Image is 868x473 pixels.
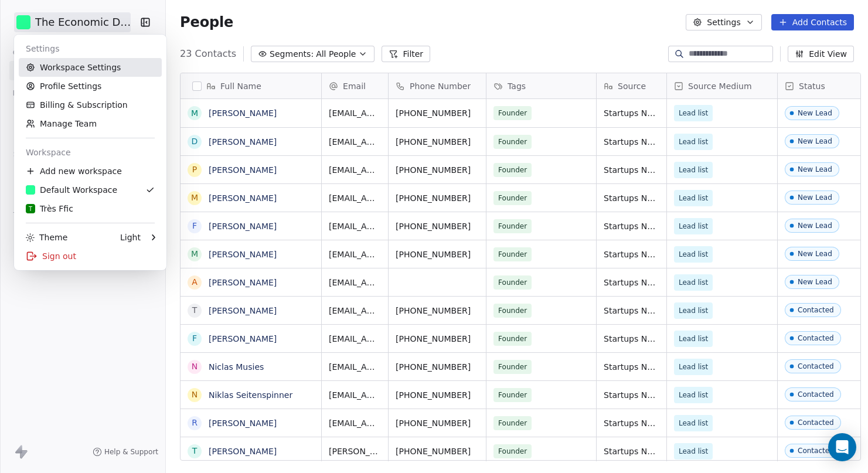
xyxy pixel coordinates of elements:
img: 2024-09_icon.png [26,185,35,195]
div: Très Ffic [26,203,73,215]
div: Theme [26,232,67,243]
a: Manage Team [19,114,162,133]
div: Settings [19,39,162,58]
a: Billing & Subscription [19,96,162,114]
a: Profile Settings [19,77,162,96]
a: Workspace Settings [19,58,162,77]
span: T [29,205,32,213]
div: Sign out [19,247,162,266]
div: Workspace [19,143,162,162]
div: Add new workspace [19,162,162,181]
div: Default Workspace [26,184,117,196]
div: Light [120,232,141,243]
